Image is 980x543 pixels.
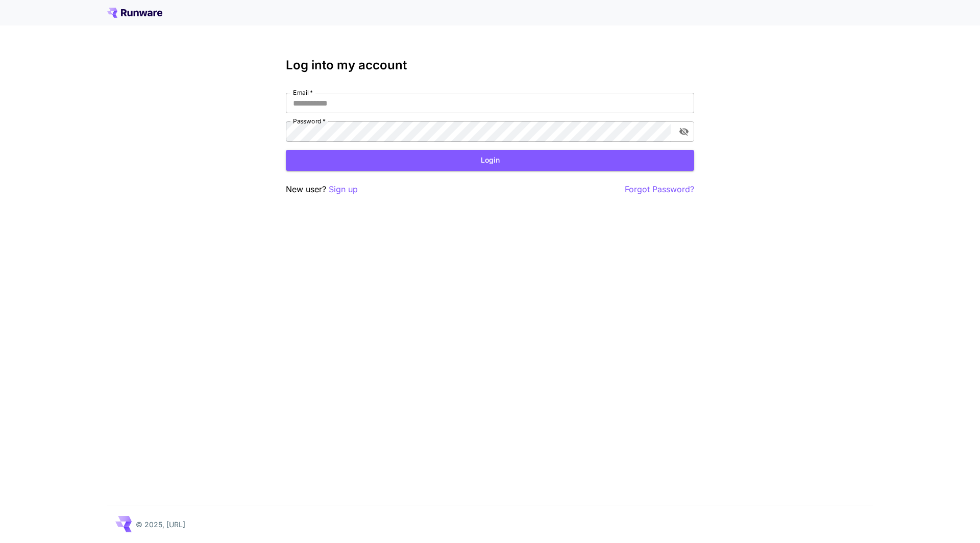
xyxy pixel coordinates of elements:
button: Forgot Password? [625,183,694,196]
label: Email [293,88,313,97]
h3: Log into my account [286,58,694,72]
label: Password [293,117,326,125]
button: Sign up [329,183,358,196]
button: toggle password visibility [675,122,693,141]
button: Login [286,150,694,171]
p: © 2025, [URL] [136,519,185,530]
p: New user? [286,183,358,196]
